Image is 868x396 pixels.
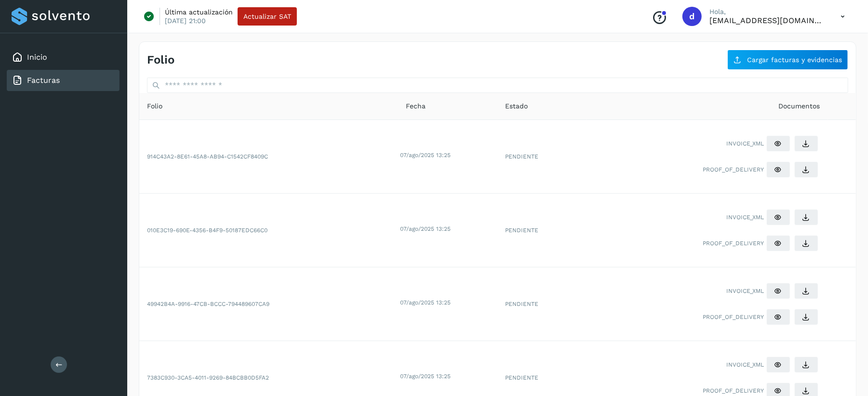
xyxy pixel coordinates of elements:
[727,287,764,295] span: INVOICE_XML
[703,165,764,174] span: PROOF_OF_DELIVERY
[779,101,820,111] span: Documentos
[747,56,842,63] span: Cargar facturas y evidencias
[497,267,586,341] td: PENDIENTE
[27,76,60,85] a: Facturas
[7,47,120,68] div: Inicio
[147,101,162,111] span: Folio
[243,13,291,20] span: Actualizar SAT
[703,239,764,248] span: PROOF_OF_DELIVERY
[703,313,764,321] span: PROOF_OF_DELIVERY
[7,70,120,91] div: Facturas
[147,53,174,67] h4: Folio
[401,372,496,381] div: 07/ago/2025 13:25
[401,298,496,307] div: 07/ago/2025 13:25
[139,194,399,267] td: 010E3C19-690E-4356-B4F9-50187EDC66C0
[727,139,764,148] span: INVOICE_XML
[27,53,47,62] a: Inicio
[709,16,825,25] p: dafne.farrera@8w.com.mx
[401,151,496,159] div: 07/ago/2025 13:25
[727,50,848,70] button: Cargar facturas y evidencias
[401,224,496,233] div: 07/ago/2025 13:25
[709,8,825,16] p: Hola,
[703,386,764,395] span: PROOF_OF_DELIVERY
[497,194,586,267] td: PENDIENTE
[727,360,764,369] span: INVOICE_XML
[497,120,586,194] td: PENDIENTE
[238,7,297,26] button: Actualizar SAT
[139,267,399,341] td: 49942B4A-9916-47CB-BCCC-794489607CA9
[165,16,206,25] p: [DATE] 21:00
[727,213,764,222] span: INVOICE_XML
[165,8,233,16] p: Última actualización
[505,101,528,111] span: Estado
[406,101,426,111] span: Fecha
[139,120,399,194] td: 914C43A2-8E61-45A8-AB94-C1542CF8409C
